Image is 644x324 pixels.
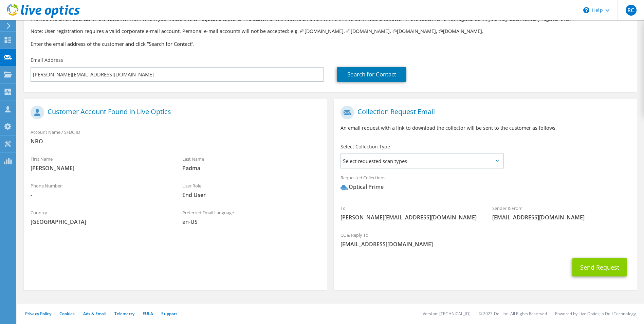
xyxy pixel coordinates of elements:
div: Requested Collections [334,170,637,198]
svg: \n [583,7,589,13]
div: To [334,201,485,224]
a: Telemetry [114,311,134,317]
span: End User [182,191,320,199]
li: © 2025 Dell Inc. All Rights Reserved [479,311,547,317]
a: Privacy Policy [25,311,51,317]
span: [EMAIL_ADDRESS][DOMAIN_NAME] [492,214,630,221]
li: Powered by Live Optics, a Dell Technology [555,311,636,317]
a: EULA [143,311,153,317]
span: [PERSON_NAME][EMAIL_ADDRESS][DOMAIN_NAME] [341,214,479,221]
h3: Enter the email address of the customer and click “Search for Contact”. [31,40,630,48]
div: Account Name / SFDC ID [24,125,327,148]
div: User Role [176,179,327,202]
span: Select requested scan types [341,154,503,168]
label: Select Collection Type [341,143,390,150]
div: Preferred Email Language [176,205,327,229]
p: Note: User registration requires a valid corporate e-mail account. Personal e-mail accounts will ... [31,28,630,35]
li: Version: [TECHNICAL_ID] [423,311,471,317]
div: Country [24,205,176,229]
div: Sender & From [485,201,637,224]
div: First Name [24,152,176,175]
div: Optical Prime [341,183,384,191]
button: Send Request [572,258,627,276]
div: Phone Number [24,179,176,202]
span: Padma [182,164,320,172]
a: Support [161,311,177,317]
span: [EMAIL_ADDRESS][DOMAIN_NAME] [341,240,630,248]
label: Email Address [31,57,63,64]
span: en-US [182,218,320,226]
span: [PERSON_NAME] [31,164,169,172]
div: Last Name [176,152,327,175]
p: An email request with a link to download the collector will be sent to the customer as follows. [341,124,630,132]
a: Search for Contact [337,67,406,82]
span: - [31,191,169,199]
div: CC & Reply To [334,228,637,251]
a: Cookies [59,311,75,317]
a: Ads & Email [83,311,106,317]
h1: Customer Account Found in Live Optics [31,106,317,119]
h1: Collection Request Email [341,106,627,119]
span: NBO [31,138,320,145]
span: RC [626,5,637,16]
span: [GEOGRAPHIC_DATA] [31,218,169,226]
